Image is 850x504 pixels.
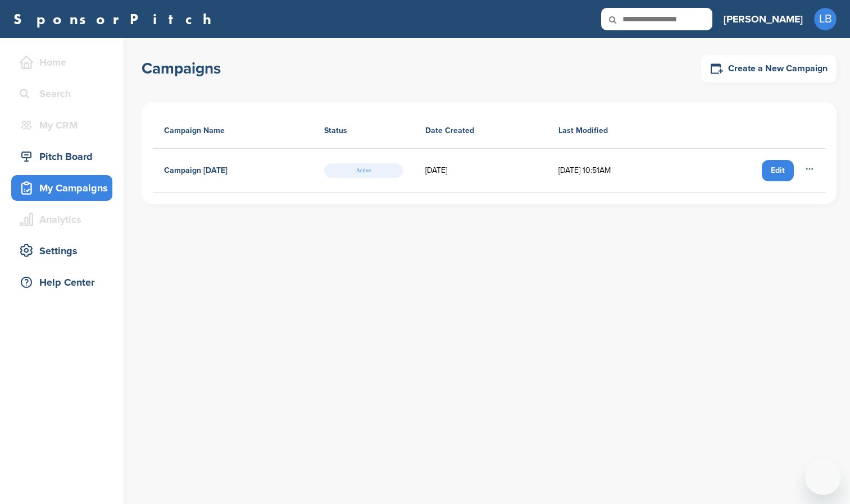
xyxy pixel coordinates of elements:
th: Last Modified [547,113,687,149]
a: Home [11,49,112,75]
span: Active [324,163,403,178]
td: [DATE] 10:51AM [547,149,687,193]
th: Status [313,113,414,149]
td: [DATE] [414,149,547,193]
a: Help Center [11,269,112,295]
h4: Campaign [DATE] [164,164,228,177]
a: Pitch Board [11,144,112,169]
span: LB [814,8,837,30]
div: Analytics [17,209,112,230]
div: Search [17,84,112,104]
a: [PERSON_NAME] [724,7,803,31]
a: My Campaigns [11,175,112,201]
div: Pitch Board [17,146,112,167]
th: Campaign Name [153,113,313,149]
div: My Campaigns [17,178,112,198]
a: My CRM [11,112,112,138]
a: Edit [762,160,794,181]
a: SponsorPitch [13,12,219,26]
h1: Campaigns [142,58,221,79]
iframe: Button to launch messaging window [805,459,841,495]
div: Settings [17,241,112,261]
a: Settings [11,238,112,264]
th: Date Created [414,113,547,149]
a: Create a New Campaign [701,55,837,83]
div: Help Center [17,272,112,292]
h3: [PERSON_NAME] [724,11,803,27]
a: Search [11,81,112,107]
div: My CRM [17,115,112,135]
div: Home [17,52,112,72]
a: Analytics [11,207,112,232]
